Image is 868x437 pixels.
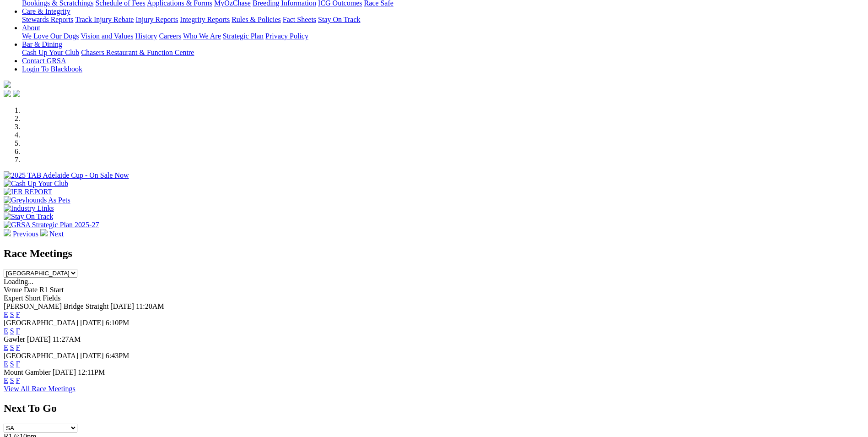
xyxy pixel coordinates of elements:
span: Short [25,294,41,302]
span: [GEOGRAPHIC_DATA] [4,319,78,327]
span: 6:10PM [106,319,129,327]
a: Chasers Restaurant & Function Centre [81,49,194,56]
a: E [4,327,8,335]
span: [DATE] [53,368,76,376]
a: Stewards Reports [22,16,73,23]
h2: Next To Go [4,402,864,415]
a: E [4,311,8,318]
span: R1 Start [39,286,64,294]
a: Strategic Plan [223,32,264,40]
span: Mount Gambier [4,368,51,376]
a: F [16,327,20,335]
div: Bar & Dining [22,49,864,57]
a: Stay On Track [318,16,360,23]
a: Fact Sheets [283,16,316,23]
div: About [22,32,864,40]
img: GRSA Strategic Plan 2025-27 [4,221,99,229]
img: Stay On Track [4,213,53,221]
span: 11:27AM [53,335,81,343]
span: Date [24,286,38,294]
a: View All Race Meetings [4,385,75,393]
span: Loading... [4,278,33,285]
img: Industry Links [4,204,54,213]
a: Who We Are [183,32,221,40]
span: 6:43PM [106,352,129,360]
img: twitter.svg [13,90,20,97]
img: Cash Up Your Club [4,180,68,188]
span: 11:20AM [136,302,164,310]
a: We Love Our Dogs [22,32,79,40]
span: Next [49,230,64,238]
span: Gawler [4,335,25,343]
a: F [16,360,20,368]
span: [DATE] [27,335,51,343]
a: Previous [4,230,40,238]
a: Injury Reports [135,16,178,23]
a: Next [40,230,64,238]
a: History [135,32,157,40]
a: E [4,344,8,351]
img: chevron-left-pager-white.svg [4,229,11,236]
span: [DATE] [110,302,134,310]
a: Privacy Policy [265,32,308,40]
a: E [4,377,8,384]
h2: Race Meetings [4,247,864,260]
span: [PERSON_NAME] Bridge Straight [4,302,108,310]
a: E [4,360,8,368]
a: F [16,377,20,384]
a: S [10,360,14,368]
span: Fields [43,294,60,302]
a: Integrity Reports [180,16,230,23]
span: [DATE] [80,352,104,360]
div: Care & Integrity [22,16,864,24]
a: Careers [159,32,181,40]
span: 12:11PM [78,368,105,376]
span: Venue [4,286,22,294]
a: Vision and Values [81,32,133,40]
span: [GEOGRAPHIC_DATA] [4,352,78,360]
a: Cash Up Your Club [22,49,79,56]
img: IER REPORT [4,188,52,196]
img: chevron-right-pager-white.svg [40,229,48,236]
a: S [10,377,14,384]
img: 2025 TAB Adelaide Cup - On Sale Now [4,171,129,180]
img: Greyhounds As Pets [4,196,70,204]
img: logo-grsa-white.png [4,81,11,88]
a: F [16,344,20,351]
a: Care & Integrity [22,7,70,15]
a: S [10,311,14,318]
a: Login To Blackbook [22,65,82,73]
a: Track Injury Rebate [75,16,134,23]
img: facebook.svg [4,90,11,97]
a: Bar & Dining [22,40,62,48]
a: About [22,24,40,32]
span: [DATE] [80,319,104,327]
span: Expert [4,294,23,302]
a: Rules & Policies [232,16,281,23]
a: S [10,327,14,335]
a: Contact GRSA [22,57,66,65]
a: F [16,311,20,318]
span: Previous [13,230,38,238]
a: S [10,344,14,351]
